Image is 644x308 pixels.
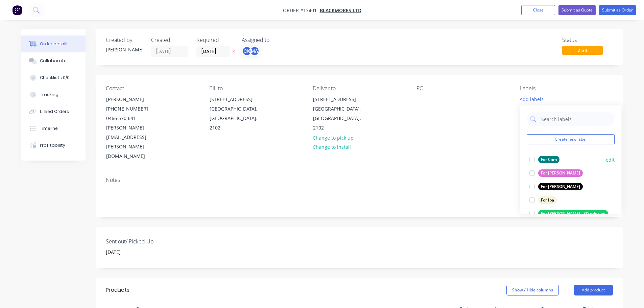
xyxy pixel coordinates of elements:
[242,37,309,43] div: Assigned to
[562,37,613,43] div: Status
[209,85,302,92] div: Bill to
[21,69,86,86] button: Checklists 0/0
[320,7,361,14] a: Blackmores Ltd
[106,123,162,161] div: [PERSON_NAME][EMAIL_ADDRESS][PERSON_NAME][DOMAIN_NAME]
[313,95,369,104] div: [STREET_ADDRESS]
[307,94,375,133] div: [STREET_ADDRESS][GEOGRAPHIC_DATA], [GEOGRAPHIC_DATA], 2102
[106,104,162,114] div: [PHONE_NUMBER]
[21,86,86,103] button: Tracking
[541,112,611,126] input: Search labels
[106,37,143,43] div: Created by
[527,168,586,178] button: For [PERSON_NAME]
[40,41,69,47] div: Order details
[538,169,583,177] div: For [PERSON_NAME]
[562,46,603,54] span: Draft
[538,156,559,163] div: For Cam
[558,5,596,15] button: Submit as Quote
[100,94,168,161] div: [PERSON_NAME][PHONE_NUMBER]0466 570 641[PERSON_NAME][EMAIL_ADDRESS][PERSON_NAME][DOMAIN_NAME]
[106,286,129,294] div: Products
[12,5,22,15] img: Factory
[106,177,613,183] div: Notes
[40,92,58,98] div: Tracking
[106,237,190,245] label: Sent out/ Picked Up
[40,109,69,115] div: Linked Orders
[283,7,320,14] span: Order #13401 -
[527,182,586,191] button: For [PERSON_NAME]
[106,85,198,92] div: Contact
[527,155,562,164] button: For Cam
[210,104,266,133] div: [GEOGRAPHIC_DATA], [GEOGRAPHIC_DATA], 2102
[309,142,354,151] button: Change to install
[151,37,188,43] div: Created
[309,133,357,142] button: Change to pick up
[313,104,369,133] div: [GEOGRAPHIC_DATA], [GEOGRAPHIC_DATA], 2102
[574,285,613,295] button: Add product
[106,114,162,123] div: 0466 570 641
[242,46,252,56] div: CK
[599,5,636,15] button: Submit as Order
[40,142,65,148] div: Profitability
[40,75,70,81] div: Checklists 0/0
[249,46,260,56] div: MA
[538,183,583,190] div: For [PERSON_NAME]
[196,37,234,43] div: Required
[520,85,613,92] div: Labels
[538,210,608,217] div: For [PERSON_NAME] - 3D printing
[516,94,547,103] button: Add labels
[21,103,86,120] button: Linked Orders
[538,196,557,204] div: For Iba
[527,209,611,218] button: For [PERSON_NAME] - 3D printing
[106,46,143,53] div: [PERSON_NAME]
[40,58,67,64] div: Collaborate
[527,134,615,144] button: Create new label
[242,46,260,56] button: CKMA
[313,85,405,92] div: Deliver to
[210,95,266,104] div: [STREET_ADDRESS]
[606,156,615,163] button: edit
[21,120,86,137] button: Timeline
[106,95,162,104] div: [PERSON_NAME]
[527,195,559,205] button: For Iba
[40,125,58,132] div: Timeline
[416,85,509,92] div: PO
[21,137,86,154] button: Profitability
[506,285,559,295] button: Show / Hide columns
[204,94,271,133] div: [STREET_ADDRESS][GEOGRAPHIC_DATA], [GEOGRAPHIC_DATA], 2102
[521,5,555,15] button: Close
[21,35,86,52] button: Order details
[101,247,185,257] input: Enter date
[21,52,86,69] button: Collaborate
